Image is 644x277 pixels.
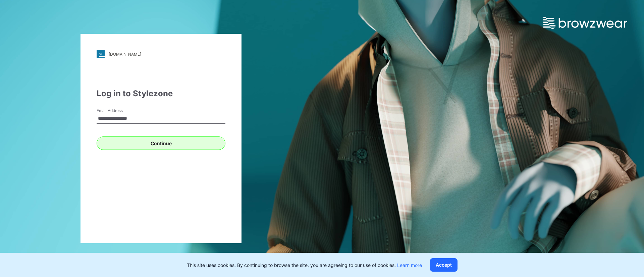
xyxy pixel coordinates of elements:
[187,262,422,269] p: This site uses cookies. By continuing to browse the site, you are agreeing to our use of cookies.
[397,262,422,268] a: Learn more
[430,258,458,272] button: Accept
[97,50,225,58] a: [DOMAIN_NAME]
[97,50,105,58] img: stylezone-logo.562084cfcfab977791bfbf7441f1a819.svg
[97,136,225,150] button: Continue
[97,108,144,114] label: Email Address
[97,88,225,100] div: Log in to Stylezone
[109,52,141,57] div: [DOMAIN_NAME]
[543,17,627,29] img: browzwear-logo.e42bd6dac1945053ebaf764b6aa21510.svg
